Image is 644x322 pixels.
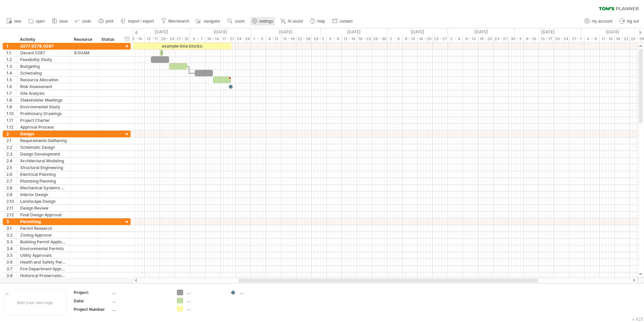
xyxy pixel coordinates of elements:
[20,77,67,83] div: Resource Allocation
[6,191,17,198] div: 2.9
[281,35,296,43] div: 15 - 19
[6,83,17,90] div: 1.6
[6,198,17,205] div: 2.10
[387,35,402,43] div: 2 - 6
[119,17,156,26] a: import / export
[6,110,17,117] div: 1.10
[20,178,67,184] div: Plumbing Planning
[20,97,67,103] div: Stakeholder Meetings
[106,19,114,24] span: print
[97,17,116,26] a: print
[20,252,67,259] div: Utility Approvals
[6,178,17,184] div: 2.7
[6,259,17,265] div: 3.6
[251,28,321,35] div: December 2025
[433,35,448,43] div: 23 - 27
[20,191,67,198] div: Interior Design
[539,35,554,43] div: 13 - 17
[6,232,17,238] div: 3.2
[6,225,17,232] div: 3.1
[20,110,67,117] div: Preliminary Drawings
[266,35,281,43] div: 8 - 12
[342,35,357,43] div: 12 - 16
[6,218,17,225] div: 3
[20,225,67,232] div: Permit Research
[20,232,67,238] div: Zoning Approval
[145,35,160,43] div: 13 - 17
[312,35,327,43] div: 29 - 2
[240,290,277,295] div: ....
[448,35,463,43] div: 2 - 6
[20,83,67,90] div: Risk Assessment
[195,17,222,26] a: navigator
[20,239,67,245] div: Building Permit Application
[600,35,615,43] div: 11 - 15
[73,17,93,26] a: undo
[6,137,17,144] div: 2.1
[259,19,273,24] span: settings
[74,298,111,304] div: Date:
[121,28,190,35] div: October 2025
[6,56,17,63] div: 1.2
[205,35,221,43] div: 10 - 14
[6,151,17,157] div: 2.3
[357,35,372,43] div: 19 - 23
[6,63,17,70] div: 1.3
[20,198,67,205] div: Landscape Design
[463,35,478,43] div: 9 - 13
[3,290,66,315] div: Add your own logo
[190,35,205,43] div: 3 - 7
[168,19,189,24] span: filter/search
[20,124,67,130] div: Approval Process
[20,137,67,144] div: Requirements Gathering
[288,19,303,24] span: AI assist
[20,50,67,56] div: Decant 0287
[6,131,17,137] div: 2
[6,171,17,178] div: 2.6
[204,19,220,24] span: navigator
[6,97,17,103] div: 1.8
[20,70,67,76] div: Scheduling
[615,35,630,43] div: 18 - 22
[6,164,17,171] div: 2.5
[627,19,639,24] span: log out
[187,306,223,312] div: ....
[130,35,145,43] div: 6 - 10
[509,35,524,43] div: 30 - 3
[20,212,67,218] div: Final Design Approval
[6,90,17,97] div: 1.7
[6,266,17,272] div: 3.7
[14,19,21,24] span: new
[175,35,190,43] div: 27 - 31
[101,36,116,43] div: Status
[50,17,70,26] a: save
[20,144,67,151] div: Schematic Design
[133,43,231,49] div: example time blocks:
[448,28,515,35] div: March 2026
[20,90,67,97] div: Site Analysis
[20,259,67,265] div: Health and Safety Permits
[6,252,17,259] div: 3.5
[402,35,418,43] div: 9 - 13
[6,77,17,83] div: 1.5
[6,43,17,49] div: 1
[6,212,17,218] div: 2.12
[387,28,448,35] div: February 2026
[6,205,17,211] div: 2.11
[5,17,23,26] a: new
[6,158,17,164] div: 2.4
[6,185,17,191] div: 2.8
[20,245,67,252] div: Environmental Permits
[74,50,95,56] div: 8:00AM
[20,171,67,178] div: Electrical Planning
[592,19,612,24] span: my account
[20,63,67,70] div: Budgeting
[6,117,17,124] div: 1.11
[74,36,94,43] div: Resource
[340,19,353,24] span: contact
[20,266,67,272] div: Fire Department Approval
[6,239,17,245] div: 3.3
[6,124,17,130] div: 1.12
[187,298,223,303] div: ....
[250,17,275,26] a: settings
